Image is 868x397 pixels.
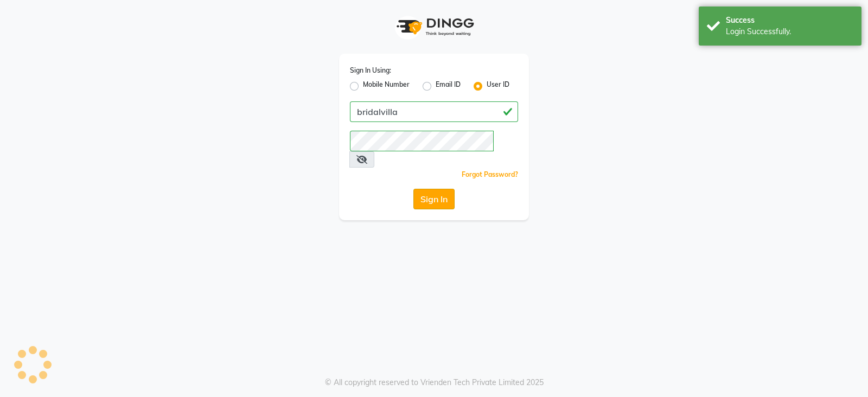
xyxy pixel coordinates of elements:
label: Sign In Using: [350,66,391,75]
div: Success [726,15,853,26]
input: Username [350,131,494,151]
label: Mobile Number [363,80,410,93]
img: logo1.svg [391,11,477,43]
label: User ID [487,80,509,93]
input: Username [350,101,518,122]
button: Sign In [413,189,455,209]
a: Forgot Password? [462,170,518,178]
label: Email ID [436,80,461,93]
div: Login Successfully. [726,26,853,37]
